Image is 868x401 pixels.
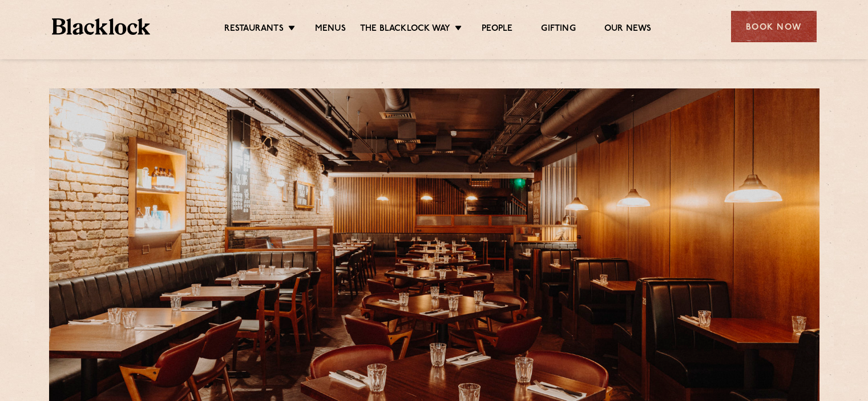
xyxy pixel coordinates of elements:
a: Our News [604,23,652,36]
a: The Blacklock Way [360,23,450,36]
a: Restaurants [224,23,284,36]
img: BL_Textured_Logo-footer-cropped.svg [52,18,151,35]
a: Gifting [541,23,575,36]
a: People [482,23,512,36]
div: Book Now [731,11,817,42]
a: Menus [315,23,346,36]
